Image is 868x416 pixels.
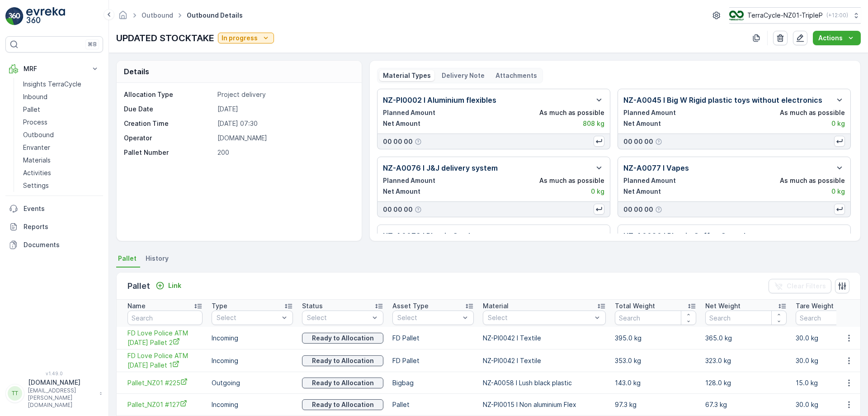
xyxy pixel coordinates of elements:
button: Ready to Allocation [302,355,383,366]
div: Help Tooltip Icon [655,138,662,145]
button: In progress [218,33,274,43]
p: ( +12:00 ) [826,12,848,19]
p: Outbound [23,130,54,139]
p: Total Weight [615,301,655,311]
p: Project delivery [217,90,352,99]
a: Inbound [19,91,103,103]
td: 97.3 kg [610,394,701,416]
p: [EMAIL_ADDRESS][PERSON_NAME][DOMAIN_NAME] [28,387,95,409]
p: Planned Amount [383,108,435,117]
td: 143.0 kg [610,372,701,394]
p: Ready to Allocation [312,378,374,387]
p: As much as possible [539,108,604,117]
span: History [146,254,169,263]
p: Material Types [383,71,431,80]
img: logo_light-DOdMpM7g.png [26,7,65,25]
p: 00 00 00 [383,137,413,146]
p: Select [217,313,279,322]
td: FD Pallet [388,327,478,349]
p: Net Weight [705,301,741,311]
td: 395.0 kg [610,327,701,349]
div: Help Tooltip Icon [415,206,422,213]
td: 365.0 kg [701,327,791,349]
p: Planned Amount [623,176,676,185]
p: NZ-A0045 I Big W Rigid plastic toys without electronics [623,95,822,105]
a: Reports [5,218,103,236]
p: [DATE] [217,105,352,114]
p: Ready to Allocation [312,356,374,365]
p: Events [24,204,99,213]
a: Homepage [118,14,128,21]
p: As much as possible [539,176,604,185]
a: Envanter [19,141,103,154]
td: Incoming [207,327,297,349]
span: FD Love Police ATM [DATE] Pallet 2 [127,329,203,347]
p: Name [127,301,146,311]
a: Events [5,200,103,218]
div: Help Tooltip Icon [655,206,662,213]
p: Inbound [23,92,47,101]
p: NZ-A0079 I Plastic Cards [383,230,474,241]
td: NZ-PI0015 I Non aluminium Flex [478,394,610,416]
a: Materials [19,154,103,167]
p: 0 kg [831,187,845,196]
td: NZ-PI0042 I Textile [478,327,610,349]
p: As much as possible [780,176,845,185]
div: Help Tooltip Icon [415,138,422,145]
p: TerraCycle-NZ01-TripleP [747,11,823,20]
a: FD Love Police ATM 25/06/2025 Pallet 1 [127,351,203,370]
a: Pallet [19,103,103,116]
p: Select [307,313,369,322]
p: [DOMAIN_NAME] [217,134,352,143]
p: Envanter [23,143,50,152]
a: Process [19,116,103,129]
p: 00 00 00 [623,205,653,214]
p: Link [168,281,181,290]
a: Pallet_NZ01 #127 [127,400,203,409]
img: TC_7kpGtVS.png [729,10,744,20]
p: UPDATED STOCKTAKE [116,31,214,45]
td: Incoming [207,394,297,416]
span: v 1.49.0 [5,371,103,376]
p: Insights TerraCycle [23,80,81,89]
p: Asset Type [392,301,429,311]
p: As much as possible [780,108,845,117]
td: Outgoing [207,372,297,394]
p: Operator [124,134,214,143]
p: Tare Weight [796,301,834,311]
p: Select [488,313,592,322]
td: Bigbag [388,372,478,394]
a: Documents [5,236,103,254]
p: 0 kg [831,119,845,128]
p: Attachments [495,71,537,80]
button: Ready to Allocation [302,378,383,388]
button: Clear Filters [769,279,831,293]
button: TerraCycle-NZ01-TripleP(+12:00) [729,7,861,24]
p: Delivery Note [442,71,485,80]
p: 00 00 00 [623,137,653,146]
input: Search [615,311,696,325]
p: Documents [24,240,99,249]
p: 0 kg [591,187,604,196]
span: Pallet [118,254,137,263]
a: Activities [19,167,103,179]
p: Net Amount [383,119,420,128]
p: Allocation Type [124,90,214,99]
p: Pallet Number [124,148,214,157]
td: Incoming [207,349,297,372]
td: 323.0 kg [701,349,791,372]
a: Pallet_NZ01 #225 [127,378,203,387]
div: TT [8,386,22,401]
p: Net Amount [623,187,661,196]
input: Search [127,311,203,325]
p: [DOMAIN_NAME] [28,378,95,387]
td: 67.3 kg [701,394,791,416]
p: 00 00 00 [383,205,413,214]
p: Planned Amount [383,176,435,185]
a: FD Love Police ATM 25/06/2025 Pallet 2 [127,329,203,347]
p: Planned Amount [623,108,676,117]
p: NZ-A0077 I Vapes [623,163,689,173]
p: In progress [222,33,258,43]
input: Search [705,311,787,325]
